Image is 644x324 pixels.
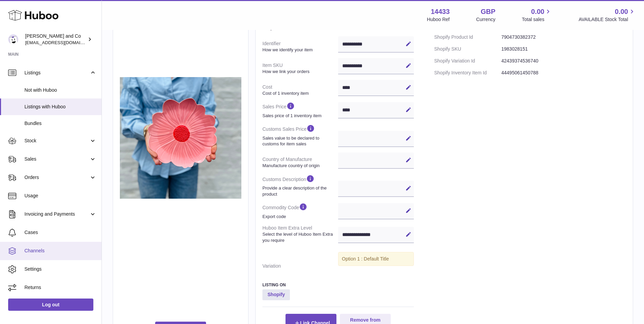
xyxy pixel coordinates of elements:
[431,7,450,16] strong: 14433
[262,69,336,75] strong: How we link your orders
[578,7,636,23] a: 0.00 AVAILABLE Stock Total
[8,34,18,44] img: internalAdmin-14433@internal.huboo.com
[262,47,336,53] strong: How we identify your item
[25,40,100,45] span: [EMAIL_ADDRESS][DOMAIN_NAME]
[434,43,501,55] dt: Shopify SKU
[24,229,96,236] span: Cases
[262,172,338,200] dt: Customs Description
[578,16,636,23] span: AVAILABLE Stock Total
[24,284,96,291] span: Returns
[24,104,96,110] span: Listings with Huboo
[262,260,338,272] dt: Variation
[24,138,89,144] span: Stock
[262,90,336,96] strong: Cost of 1 inventory item
[24,174,89,181] span: Orders
[427,16,450,23] div: Huboo Ref
[24,266,96,272] span: Settings
[262,81,338,99] dt: Cost
[25,33,86,46] div: [PERSON_NAME] and Co
[262,289,290,300] strong: Shopify
[434,67,501,79] dt: Shopify Inventory Item Id
[434,55,501,67] dt: Shopify Variation Id
[24,248,96,254] span: Channels
[262,113,336,119] strong: Sales price of 1 inventory item
[262,38,338,55] dt: Identifier
[262,135,336,147] strong: Sales value to be declared to customs for item sales
[501,43,626,55] dd: 1983028151
[262,185,336,197] strong: Provide a clear description of the product
[120,77,241,199] img: 5AB879EC-D589-41B7-B54D-214FB3032F4C.jpg
[522,7,552,23] a: 0.00 Total sales
[262,222,338,246] dt: Huboo Item Extra Level
[501,31,626,43] dd: 7904730382372
[262,163,336,169] strong: Manufacture country of origin
[24,120,96,127] span: Bundles
[262,59,338,77] dt: Item SKU
[481,7,495,16] strong: GBP
[262,282,414,288] h3: Listing On
[8,299,93,311] a: Log out
[476,16,496,23] div: Currency
[434,31,501,43] dt: Shopify Product Id
[24,156,89,162] span: Sales
[262,154,338,171] dt: Country of Manufacture
[262,99,338,121] dt: Sales Price
[501,55,626,67] dd: 42439374536740
[24,211,89,217] span: Invoicing and Payments
[24,70,89,76] span: Listings
[531,7,545,16] span: 0.00
[262,121,338,149] dt: Customs Sales Price
[262,214,336,220] strong: Export code
[501,67,626,79] dd: 44495061450788
[522,16,552,23] span: Total sales
[24,87,96,93] span: Not with Huboo
[615,7,628,16] span: 0.00
[262,231,336,243] strong: Select the level of Huboo Item Extra you require
[262,200,338,222] dt: Commodity Code
[24,193,96,199] span: Usage
[338,252,414,266] div: Option 1 : Default Title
